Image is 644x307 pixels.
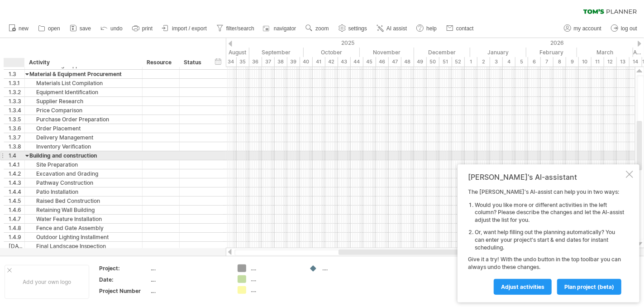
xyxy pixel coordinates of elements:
[9,106,24,115] div: 1.3.4
[9,79,24,87] div: 1.3.1
[249,48,304,57] div: September 2025
[29,233,138,241] div: Outdoor Lighting Installment
[29,124,138,133] div: Order Placement
[29,115,138,124] div: Purchase Order Preparation
[160,23,210,34] a: import / export
[29,178,138,187] div: Pathway Construction
[401,57,414,67] div: 48
[389,57,401,67] div: 47
[564,283,614,290] span: plan project (beta)
[29,224,138,232] div: Fence and Gate Assembly
[528,57,541,67] div: 6
[9,233,24,241] div: 1.4.9
[322,264,372,272] div: ....
[557,279,621,295] a: plan project (beta)
[9,88,24,96] div: 1.3.2
[287,57,300,67] div: 39
[475,229,624,251] li: Or, want help filling out the planning automatically? You can enter your project's start & end da...
[515,57,528,67] div: 5
[348,25,367,32] span: settings
[300,57,313,67] div: 40
[452,57,465,67] div: 52
[9,160,24,169] div: 1.4.1
[29,151,138,160] div: Building and construction
[304,48,360,57] div: October 2025
[363,57,376,67] div: 45
[574,25,601,32] span: my account
[110,25,123,32] span: undo
[224,57,237,67] div: 34
[427,57,439,67] div: 50
[9,151,24,160] div: 1.4
[475,201,624,224] li: Would you like more or different activities in the left column? Please describe the changes and l...
[29,88,138,96] div: Equipment Identification
[360,48,414,57] div: November 2025
[249,57,262,67] div: 36
[29,97,138,106] div: Supplier Research
[99,264,149,272] div: Project:
[566,57,579,67] div: 9
[501,283,544,290] span: Adjust activities
[29,187,138,196] div: Patio Installation
[468,188,624,294] div: The [PERSON_NAME]'s AI-assist can help you in two ways: Give it a try! With the undo button in th...
[130,23,155,34] a: print
[494,279,552,295] a: Adjust activities
[80,25,91,32] span: save
[151,287,227,295] div: ....
[251,275,300,283] div: ....
[9,206,24,214] div: 1.4.6
[477,57,490,67] div: 2
[29,197,138,205] div: Raised Bed Construction
[609,23,640,34] a: log out
[490,57,503,67] div: 3
[303,23,331,34] a: zoom
[67,23,94,34] a: save
[5,265,89,299] div: Add your own logo
[468,173,624,182] div: [PERSON_NAME]'s AI-assistant
[262,23,299,34] a: navigator
[214,23,257,34] a: filter/search
[29,70,138,78] div: Material & Equipment Procurement
[9,197,24,205] div: 1.4.5
[9,215,24,223] div: 1.4.7
[604,57,617,67] div: 12
[99,287,149,295] div: Project Number
[9,97,24,106] div: 1.3.3
[374,23,410,34] a: AI assist
[142,25,153,32] span: print
[6,23,31,34] a: new
[29,169,138,178] div: Excavation and Grading
[29,242,138,250] div: Final Landscape Inspection
[9,187,24,196] div: 1.4.4
[29,215,138,223] div: Water Feature Installation
[9,178,24,187] div: 1.4.3
[9,115,24,124] div: 1.3.5
[630,57,642,67] div: 14
[48,25,60,32] span: open
[29,58,137,67] div: Activity
[336,23,370,34] a: settings
[9,133,24,142] div: 1.3.7
[9,242,24,250] div: [DATE]
[376,57,389,67] div: 46
[19,25,29,32] span: new
[9,224,24,232] div: 1.4.8
[226,25,254,32] span: filter/search
[9,70,24,78] div: 1.3
[386,25,407,32] span: AI assist
[456,25,474,32] span: contact
[251,286,300,294] div: ....
[426,25,437,32] span: help
[29,160,138,169] div: Site Preparation
[251,264,300,272] div: ....
[29,106,138,115] div: Price Comparison
[465,57,477,67] div: 1
[351,57,363,67] div: 44
[526,48,577,57] div: February 2026
[414,57,427,67] div: 49
[151,264,227,272] div: ....
[313,57,325,67] div: 41
[151,276,227,283] div: ....
[617,57,630,67] div: 13
[577,48,633,57] div: March 2026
